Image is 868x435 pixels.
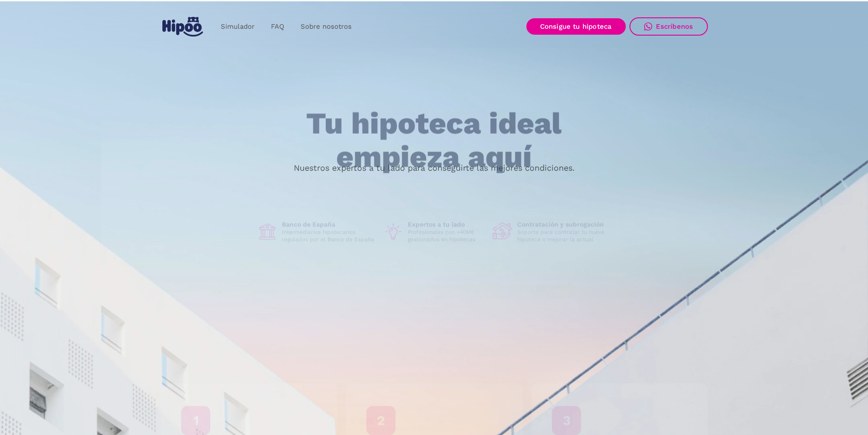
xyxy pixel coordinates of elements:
div: Escríbenos [656,22,693,31]
p: Soporte para contratar tu nueva hipoteca o mejorar la actual [517,229,611,243]
a: home [161,13,205,40]
a: Consigue tu hipoteca [526,18,626,35]
a: Escríbenos [629,17,708,36]
p: Intermediarios hipotecarios regulados por el Banco de España [282,229,376,243]
a: FAQ [263,18,292,36]
h1: Contratación y subrogación [517,220,611,229]
h1: Expertos a tu lado [408,220,485,229]
a: Simulador [213,18,263,36]
h1: Banco de España [282,220,376,229]
a: Sobre nosotros [292,18,360,36]
h1: Tu hipoteca ideal empieza aquí [261,107,607,173]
